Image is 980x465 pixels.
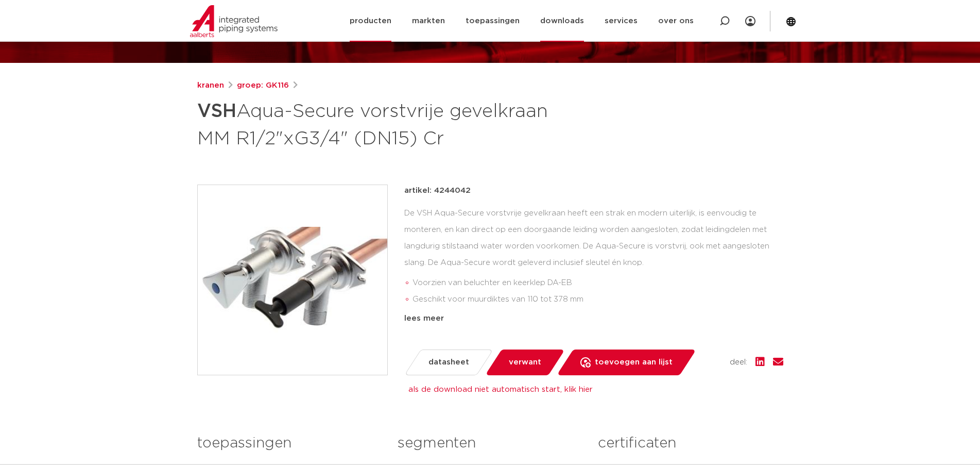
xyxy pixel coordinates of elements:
[404,185,471,197] p: artikel: 4244042
[398,433,582,454] h3: segmenten
[237,79,289,92] a: groep: GK116
[197,96,584,152] h1: Aqua-Secure vorstvrije gevelkraan MM R1/2"xG3/4" (DN15) Cr
[197,79,224,92] a: kranen
[598,433,783,454] h3: certificaten
[197,433,382,454] h3: toepassingen
[197,102,236,121] strong: VSH
[412,275,783,291] li: Voorzien van beluchter en keerklep DA-EB
[485,350,564,375] a: verwant
[408,386,593,393] a: als de download niet automatisch start, klik hier
[404,312,783,325] div: lees meer
[198,185,387,375] img: Product Image for VSH Aqua-Secure vorstvrije gevelkraan MM R1/2"xG3/4" (DN15) Cr
[428,354,469,371] span: datasheet
[404,350,493,375] a: datasheet
[509,354,541,371] span: verwant
[730,356,747,369] span: deel:
[412,291,783,308] li: Geschikt voor muurdiktes van 110 tot 378 mm
[595,354,673,371] span: toevoegen aan lijst
[404,205,783,308] div: De VSH Aqua-Secure vorstvrije gevelkraan heeft een strak en modern uiterlijk, is eenvoudig te mon...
